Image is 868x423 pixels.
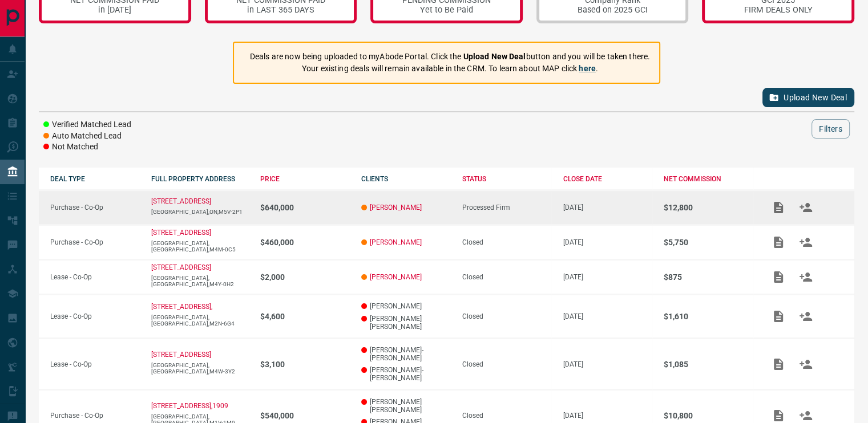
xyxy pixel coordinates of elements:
span: Add / View Documents [765,411,792,419]
div: PRICE [260,175,350,183]
span: Match Clients [792,203,819,211]
p: [GEOGRAPHIC_DATA],[GEOGRAPHIC_DATA],M4Y-0H2 [151,275,249,287]
li: Not Matched [43,141,131,153]
p: $1,085 [664,360,753,369]
div: FULL PROPERTY ADDRESS [151,175,249,183]
p: $540,000 [260,411,350,420]
div: Processed Firm [462,204,552,211]
div: Closed [462,273,552,281]
p: $2,000 [260,272,350,282]
div: STATUS [462,175,552,183]
a: [PERSON_NAME] [370,238,422,246]
a: [STREET_ADDRESS] [151,263,211,271]
p: [GEOGRAPHIC_DATA],[GEOGRAPHIC_DATA],M2N-6G4 [151,314,249,327]
p: Deals are now being uploaded to myAbode Portal. Click the button and you will be taken there. [250,51,650,63]
span: Match Clients [792,360,819,368]
p: [GEOGRAPHIC_DATA],ON,M5V-2P1 [151,209,249,215]
p: [GEOGRAPHIC_DATA],[GEOGRAPHIC_DATA],M4M-0C5 [151,240,249,253]
p: [DATE] [563,412,652,420]
span: Match Clients [792,238,819,246]
a: [STREET_ADDRESS], [151,303,212,311]
p: [PERSON_NAME]-[PERSON_NAME] [361,366,451,382]
p: $12,800 [664,203,753,212]
a: [STREET_ADDRESS] [151,197,211,205]
strong: Upload New Deal [463,52,526,61]
div: Based on 2025 GCI [578,5,648,15]
a: [STREET_ADDRESS] [151,229,211,237]
span: Add / View Documents [765,238,792,246]
a: [PERSON_NAME] [370,204,422,211]
span: Add / View Documents [765,272,792,280]
p: Lease - Co-Op [50,312,140,320]
p: Lease - Co-Op [50,273,140,281]
p: [PERSON_NAME] [361,302,451,310]
a: [PERSON_NAME] [370,273,422,281]
div: in [DATE] [70,5,159,15]
p: $875 [664,272,753,282]
p: [DATE] [563,204,652,211]
span: Match Clients [792,411,819,419]
div: in LAST 365 DAYS [236,5,325,15]
span: Match Clients [792,272,819,280]
span: Add / View Documents [765,360,792,368]
button: Filters [812,119,850,139]
div: FIRM DEALS ONLY [744,5,813,15]
p: Purchase - Co-Op [50,204,140,211]
a: here [579,64,596,73]
p: $4,600 [260,312,350,321]
p: $1,610 [664,312,753,321]
div: Yet to Be Paid [402,5,491,15]
li: Verified Matched Lead [43,119,131,131]
p: [DATE] [563,238,652,246]
p: [DATE] [563,360,652,368]
div: Closed [462,412,552,420]
div: Closed [462,238,552,246]
p: Your existing deals will remain available in the CRM. To learn about MAP click . [250,63,650,75]
div: Closed [462,360,552,368]
p: $460,000 [260,238,350,247]
p: Purchase - Co-Op [50,412,140,420]
span: Add / View Documents [765,312,792,320]
button: Upload New Deal [762,88,854,107]
p: [GEOGRAPHIC_DATA],[GEOGRAPHIC_DATA],M4W-3Y2 [151,362,249,375]
p: $5,750 [664,238,753,247]
li: Auto Matched Lead [43,131,131,142]
p: [PERSON_NAME]-[PERSON_NAME] [361,346,451,362]
p: [DATE] [563,312,652,320]
p: $10,800 [664,411,753,420]
a: [STREET_ADDRESS] [151,351,211,359]
div: NET COMMISSION [664,175,753,183]
p: Lease - Co-Op [50,360,140,368]
a: [STREET_ADDRESS],1909 [151,402,228,410]
div: CLOSE DATE [563,175,652,183]
p: $3,100 [260,360,350,369]
p: [PERSON_NAME] [PERSON_NAME] [361,315,451,331]
span: Add / View Documents [765,203,792,211]
span: Match Clients [792,312,819,320]
div: CLIENTS [361,175,451,183]
p: [DATE] [563,273,652,281]
p: $640,000 [260,203,350,212]
div: Closed [462,312,552,320]
p: [PERSON_NAME] [PERSON_NAME] [361,398,451,414]
p: Purchase - Co-Op [50,238,140,246]
div: DEAL TYPE [50,175,140,183]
